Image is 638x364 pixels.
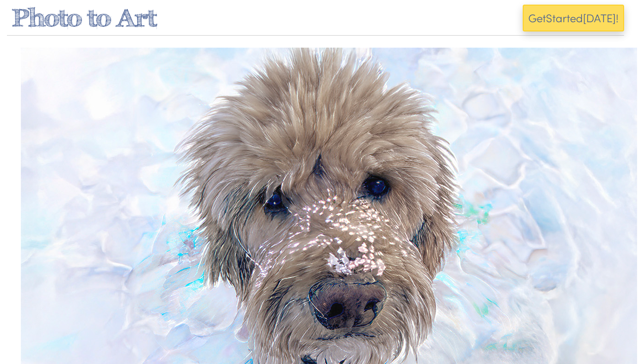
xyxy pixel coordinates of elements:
button: GetStarted[DATE]! [523,5,624,31]
a: Photo to Art [12,3,157,32]
span: Get [528,10,546,25]
span: ed [570,10,583,25]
